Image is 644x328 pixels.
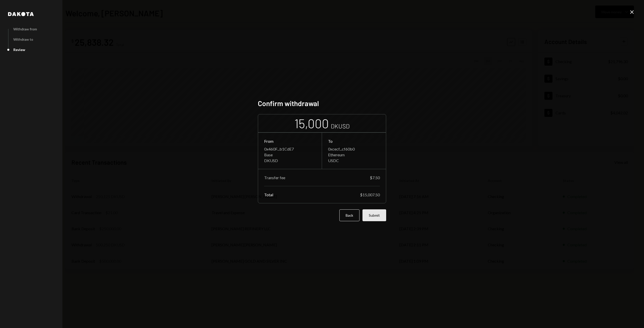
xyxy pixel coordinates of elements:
[264,175,285,180] div: Transfer fee
[13,27,37,31] div: Withdraw from
[328,139,380,144] div: To
[264,192,273,197] div: Total
[258,99,386,108] h2: Confirm withdrawal
[331,122,350,130] div: DKUSD
[363,209,386,221] button: Submit
[328,147,380,151] div: 0xcecf...cf60b0
[264,158,316,163] div: DKUSD
[328,158,380,163] div: USDC
[13,37,33,41] div: Withdraw to
[328,152,380,157] div: Ethereum
[13,48,25,52] div: Review
[264,147,316,151] div: 0x460F...b1CdE7
[264,139,316,144] div: From
[264,152,316,157] div: Base
[360,192,380,197] div: $15,007.50
[339,209,359,221] button: Back
[370,175,380,180] div: $7.50
[294,115,329,131] div: 15,000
